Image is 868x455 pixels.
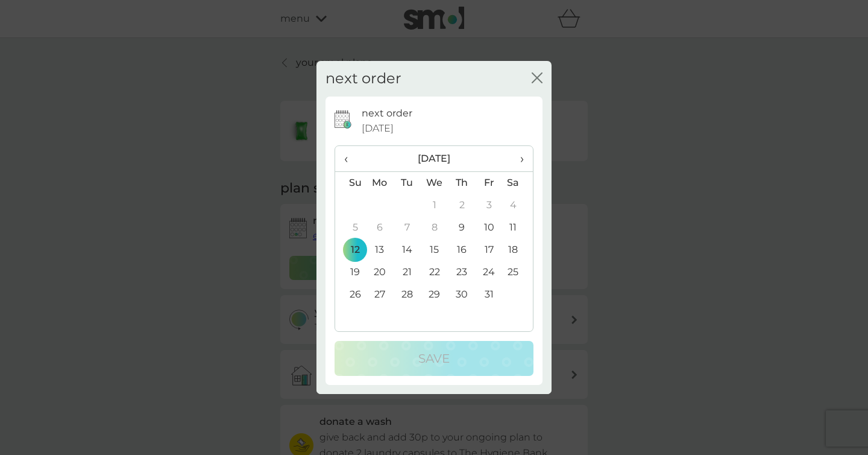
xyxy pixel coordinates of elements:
td: 19 [335,261,366,284]
td: 29 [421,284,448,306]
td: 21 [394,261,421,284]
p: Save [418,349,450,368]
span: [DATE] [362,121,394,136]
td: 14 [394,239,421,261]
td: 2 [448,194,476,217]
td: 3 [476,194,503,217]
td: 30 [448,284,476,306]
td: 8 [421,217,448,239]
td: 26 [335,284,366,306]
td: 15 [421,239,448,261]
td: 17 [476,239,503,261]
td: 10 [476,217,503,239]
td: 12 [335,239,366,261]
td: 20 [366,261,394,284]
td: 22 [421,261,448,284]
td: 7 [394,217,421,239]
th: We [421,171,448,194]
span: ‹ [344,146,357,171]
th: Th [448,171,476,194]
th: Sa [503,171,533,194]
button: Save [335,341,533,376]
span: › [512,146,524,171]
td: 11 [503,217,533,239]
th: Su [335,171,366,194]
td: 24 [476,261,503,284]
td: 13 [366,239,394,261]
td: 16 [448,239,476,261]
td: 25 [503,261,533,284]
td: 6 [366,217,394,239]
td: 5 [335,217,366,239]
td: 27 [366,284,394,306]
button: close [532,72,542,85]
th: [DATE] [366,146,503,172]
th: Tu [394,171,421,194]
td: 18 [503,239,533,261]
th: Mo [366,171,394,194]
p: next order [362,106,412,121]
th: Fr [476,171,503,194]
td: 28 [394,284,421,306]
td: 1 [421,194,448,217]
td: 31 [476,284,503,306]
td: 4 [503,194,533,217]
td: 23 [448,261,476,284]
h2: next order [325,70,401,87]
td: 9 [448,217,476,239]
